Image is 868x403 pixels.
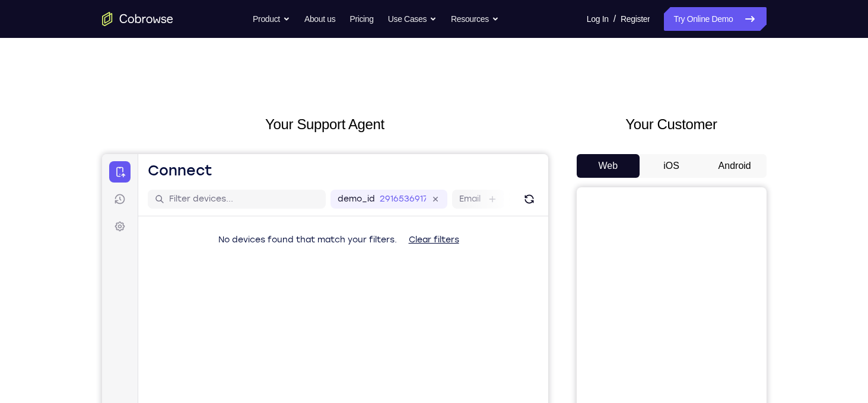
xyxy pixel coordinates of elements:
[253,7,290,31] button: Product
[102,114,548,135] h2: Your Support Agent
[349,7,373,31] a: Pricing
[205,357,277,380] button: 6-digit code
[587,7,609,31] a: Log In
[703,154,767,178] button: Android
[640,154,703,178] button: iOS
[102,12,173,26] a: Go to the home page
[297,74,367,98] button: Clear filters
[664,7,766,31] a: Try Online Demo
[116,81,295,91] span: No devices found that match your filters.
[577,154,640,178] button: Web
[577,114,767,135] h2: Your Customer
[388,7,437,31] button: Use Cases
[613,12,616,26] span: /
[304,7,335,31] a: About us
[621,7,650,31] a: Register
[451,7,499,31] button: Resources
